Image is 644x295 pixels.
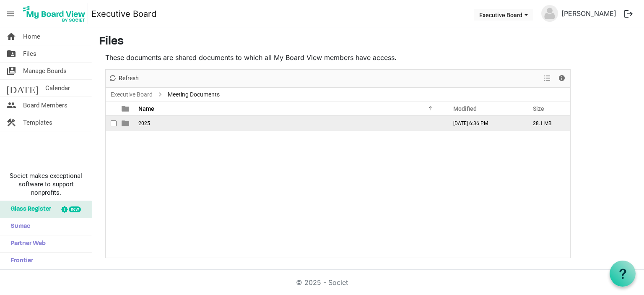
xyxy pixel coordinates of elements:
span: Board Members [23,97,68,114]
button: Refresh [107,73,140,84]
span: switch_account [6,63,16,79]
div: Refresh [106,70,142,87]
span: Templates [23,114,52,131]
td: 2025 is template cell column header Name [136,116,444,131]
span: Partner Web [6,235,46,252]
p: These documents are shared documents to which all My Board View members have access. [105,52,571,63]
span: folder_shared [6,45,16,62]
td: checkbox [106,116,117,131]
span: construction [6,114,16,131]
td: September 16, 2025 6:36 PM column header Modified [444,116,524,131]
img: no-profile-picture.svg [541,5,558,22]
span: people [6,97,16,114]
td: is template cell column header type [117,116,136,131]
span: Frontier [6,253,33,269]
span: Modified [453,105,477,112]
span: Files [23,45,36,62]
img: My Board View Logo [21,3,88,24]
td: 28.1 MB is template cell column header Size [524,116,570,131]
span: Home [23,28,40,45]
span: Size [533,105,544,112]
span: Manage Boards [23,63,67,79]
span: Refresh [118,73,140,84]
span: Glass Register [6,201,51,218]
a: Executive Board [109,89,154,100]
button: logout [620,5,637,23]
span: menu [3,6,18,22]
div: new [69,206,81,212]
a: My Board View Logo [21,3,91,24]
span: [DATE] [6,80,39,97]
button: View dropdownbutton [542,73,552,84]
span: 2025 [138,120,150,126]
h3: Files [99,35,637,49]
span: home [6,28,16,45]
span: Sumac [6,218,30,235]
a: [PERSON_NAME] [558,5,620,22]
div: Details [555,70,569,87]
a: Executive Board [91,5,156,22]
span: Calendar [45,80,70,97]
div: View [540,70,555,87]
span: Name [138,105,154,112]
span: Meeting Documents [166,89,221,100]
button: Details [556,73,568,84]
span: Societ makes exceptional software to support nonprofits. [4,172,88,197]
a: © 2025 - Societ [296,278,348,287]
button: Executive Board dropdownbutton [474,9,533,21]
